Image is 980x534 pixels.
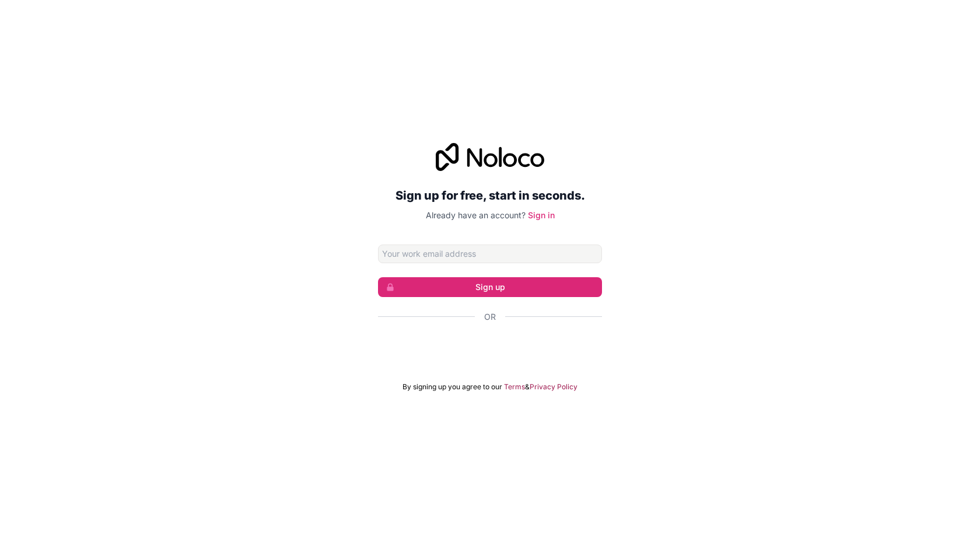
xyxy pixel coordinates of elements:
[484,311,496,323] span: Or
[530,382,577,392] a: Privacy Policy
[378,185,602,206] h2: Sign up for free, start in seconds.
[402,382,502,392] span: By signing up you agree to our
[378,245,602,263] input: Email address
[528,210,555,220] a: Sign in
[525,382,530,392] span: &
[378,277,602,297] button: Sign up
[504,382,525,392] a: Terms
[426,210,526,220] span: Already have an account?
